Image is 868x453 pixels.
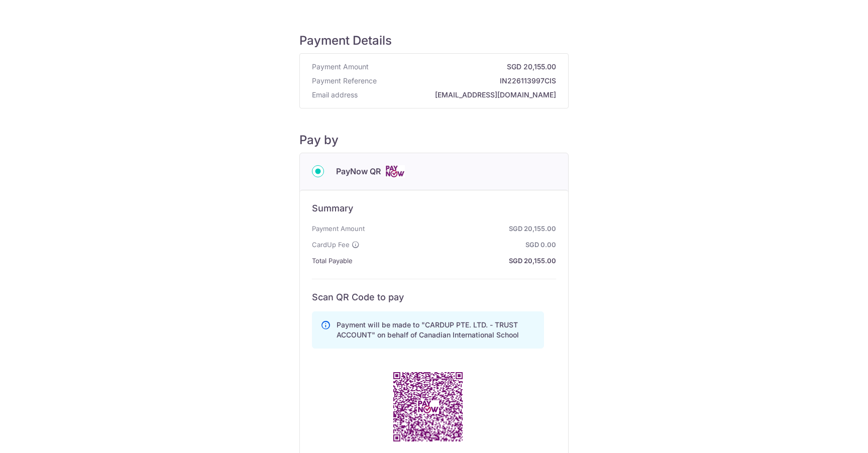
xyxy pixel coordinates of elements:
[364,239,556,251] strong: SGD 0.00
[312,291,556,303] h6: Scan QR Code to pay
[312,255,353,267] span: Total Payable
[337,320,535,340] p: Payment will be made to "CARDUP PTE. LTD. - TRUST ACCOUNT" on behalf of Canadian International Sc...
[357,255,556,267] strong: SGD 20,155.00
[373,62,556,72] strong: SGD 20,155.00
[312,202,556,214] h6: Summary
[381,76,556,86] strong: IN226113997CIS
[362,90,556,100] strong: [EMAIL_ADDRESS][DOMAIN_NAME]
[299,33,569,48] h5: Payment Details
[299,133,569,148] h5: Pay by
[312,76,377,86] span: Payment Reference
[312,222,365,235] span: Payment Amount
[369,222,556,235] strong: SGD 20,155.00
[312,62,369,72] span: Payment Amount
[385,165,405,178] img: Cards logo
[312,239,350,251] span: CardUp Fee
[312,165,556,178] div: PayNow QR Cards logo
[312,90,358,100] span: Email address
[336,165,381,177] span: PayNow QR
[382,361,474,453] img: PayNow QR Code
